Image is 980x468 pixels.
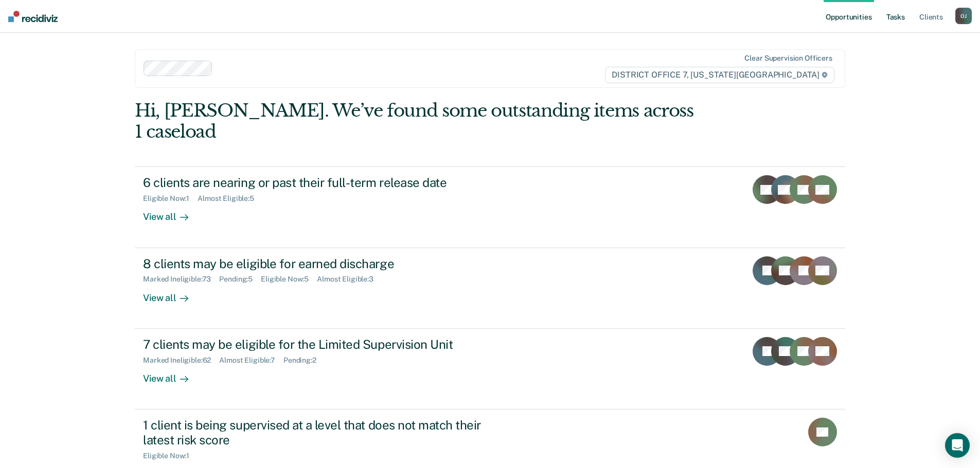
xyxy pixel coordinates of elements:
div: Eligible Now : 1 [143,452,198,460]
div: Hi, [PERSON_NAME]. We’ve found some outstanding items across 1 caseload [135,100,703,142]
div: Eligible Now : 1 [143,194,198,203]
div: Almost Eligible : 5 [198,194,262,203]
div: 1 client is being supervised at a level that does not match their latest risk score [143,418,504,447]
button: OJ [955,8,972,24]
div: 7 clients may be eligible for the Limited Supervision Unit [143,337,504,352]
div: Clear supervision officers [744,54,832,63]
a: 7 clients may be eligible for the Limited Supervision UnitMarked Ineligible:62Almost Eligible:7Pe... [135,329,845,409]
a: 6 clients are nearing or past their full-term release dateEligible Now:1Almost Eligible:5View all [135,166,845,248]
div: 8 clients may be eligible for earned discharge [143,256,504,271]
div: Pending : 2 [283,356,325,365]
div: View all [143,364,201,384]
div: Almost Eligible : 3 [317,275,382,284]
div: O J [955,8,972,24]
div: View all [143,284,201,304]
div: 6 clients are nearing or past their full-term release date [143,175,504,190]
img: Recidiviz [8,11,58,22]
span: DISTRICT OFFICE 7, [US_STATE][GEOGRAPHIC_DATA] [605,67,834,83]
div: View all [143,203,201,223]
div: Eligible Now : 5 [261,275,317,284]
div: Marked Ineligible : 62 [143,356,219,365]
a: 8 clients may be eligible for earned dischargeMarked Ineligible:73Pending:5Eligible Now:5Almost E... [135,248,845,329]
div: Marked Ineligible : 73 [143,275,219,284]
div: Open Intercom Messenger [945,433,970,458]
div: Almost Eligible : 7 [219,356,283,365]
div: Pending : 5 [219,275,261,284]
